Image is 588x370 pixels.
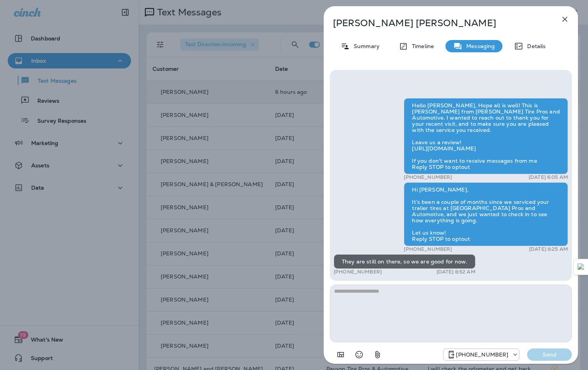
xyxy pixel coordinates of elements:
[462,43,495,49] p: Messaging
[404,246,452,252] p: [PHONE_NUMBER]
[437,269,475,275] p: [DATE] 8:52 AM
[334,269,382,275] p: [PHONE_NUMBER]
[404,174,452,180] p: [PHONE_NUMBER]
[404,182,568,246] div: Hi [PERSON_NAME], It’s been a couple of months since we serviced your tralier tires at [GEOGRAPHI...
[456,352,508,358] p: [PHONE_NUMBER]
[350,43,380,49] p: Summary
[351,347,367,362] button: Select an emoji
[408,43,434,49] p: Timeline
[578,263,585,270] img: Detect Auto
[333,347,348,362] button: Add in a premade template
[529,246,568,252] p: [DATE] 8:25 AM
[529,174,568,180] p: [DATE] 6:05 AM
[333,18,543,28] p: [PERSON_NAME] [PERSON_NAME]
[523,43,546,49] p: Details
[334,254,475,269] div: They are still on there, so we are good for now.
[404,98,568,174] div: Hello [PERSON_NAME], Hope all is well! This is [PERSON_NAME] from [PERSON_NAME] Tire Pros and Aut...
[444,350,519,359] div: +1 (928) 260-4498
